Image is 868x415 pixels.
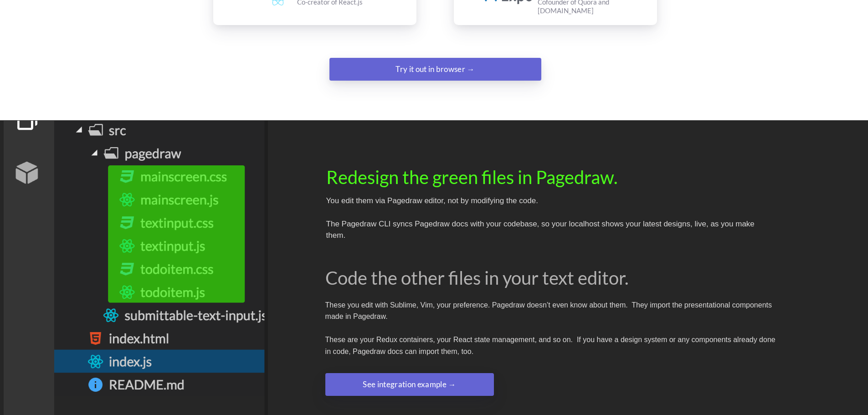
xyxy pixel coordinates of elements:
[326,167,764,188] div: Redesign the green files in Pagedraw.
[325,299,776,323] div: These you edit with Sublime, Vim, your preference. Pagedraw doesn’t even know about them. They im...
[326,218,764,241] div: The Pagedraw CLI syncs Pagedraw docs with your codebase, so your localhost shows your latest desi...
[326,195,764,207] div: You edit them via Pagedraw editor, not by modifying the code.
[325,334,776,357] div: These are your Redux containers, your React state management, and so on. If you have a design sys...
[359,375,460,394] div: See integration example →
[329,58,541,81] a: Try it out in browser →
[325,373,494,396] a: See integration example →
[363,60,508,78] div: Try it out in browser →
[325,267,763,288] div: Code the other files in your text editor.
